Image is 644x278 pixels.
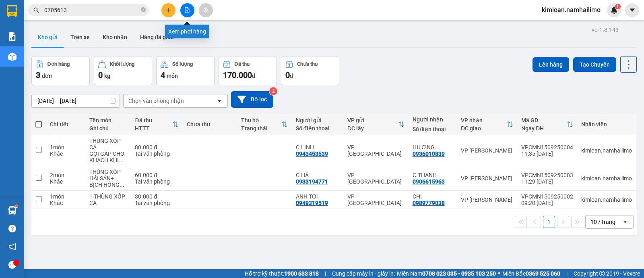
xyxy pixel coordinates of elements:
span: ... [120,182,124,188]
div: 11:35 [DATE] [521,150,573,157]
span: | [566,269,568,278]
button: Khối lượng0kg [94,56,152,85]
div: 0906615963 [413,178,445,185]
div: VP nhận [461,117,507,123]
img: warehouse-icon [8,52,17,61]
span: ... [435,144,440,150]
th: Toggle SortBy [517,114,577,135]
div: VP [PERSON_NAME] [461,147,513,154]
div: HƯƠNG 0844761982 [413,144,453,150]
div: 1 THÙNG XỐP CÁ [89,193,127,206]
div: VPCMN1509250004 [521,144,573,150]
div: Khác [50,150,81,157]
button: Kho nhận [96,27,134,47]
div: Đơn hàng [47,61,70,67]
div: Chưa thu [297,61,318,67]
svg: open [622,219,628,225]
div: Đã thu [135,117,172,123]
button: Kho gửi [31,27,64,47]
div: Nhân viên [581,121,632,128]
img: logo-vxr [7,5,17,17]
span: 170.000 [223,70,252,80]
button: 1 [543,216,555,228]
span: plus [166,7,171,13]
div: Tên món [89,117,127,123]
div: HTTT [135,125,172,132]
div: Khác [50,200,81,206]
div: 1 món [50,144,81,150]
th: Toggle SortBy [237,114,292,135]
div: 0949319519 [296,200,328,206]
div: 11:29 [DATE] [521,178,573,185]
div: GỌI GẤP CHO KHÁCH KHI CÓ HÀNG [89,150,127,163]
span: kimloan.namhailimo [535,5,607,15]
div: Số điện thoại [413,126,453,132]
div: Trạng thái [241,125,281,132]
button: Lên hàng [533,57,569,72]
span: 4 [161,70,165,80]
span: ... [119,157,124,163]
div: Chọn văn phòng nhận [128,97,184,105]
div: Đã thu [235,61,250,67]
div: 30.000 đ [135,193,178,200]
div: Ngày ĐH [521,125,567,132]
span: close-circle [141,7,146,12]
sup: 1 [615,4,621,9]
th: Toggle SortBy [131,114,182,135]
div: Số điện thoại [296,125,339,132]
span: Hỗ trợ kỹ thuật: [245,269,319,278]
div: Chi tiết [50,121,81,128]
button: Số lượng4món [156,56,215,85]
input: Select a date range. [32,94,120,107]
div: VP gửi [347,117,398,123]
svg: open [216,98,223,104]
span: aim [203,7,208,13]
div: ĐC lấy [347,125,398,132]
button: aim [199,3,213,17]
button: Chưa thu0đ [281,56,339,85]
div: VP [GEOGRAPHIC_DATA] [347,144,405,157]
div: 10 / trang [590,218,615,226]
span: ⚪️ [498,272,500,275]
button: caret-down [625,3,639,17]
div: 09:20 [DATE] [521,200,573,206]
div: kimloan.namhailimo [581,196,632,203]
div: C.THANH [413,172,453,178]
div: C.HÀ [296,172,339,178]
span: caret-down [629,6,636,14]
div: Thu hộ [241,117,281,123]
span: question-circle [8,225,16,232]
strong: 0708 023 035 - 0935 103 250 [422,270,496,277]
div: Khác [50,178,81,185]
div: VPCMN1509250003 [521,172,573,178]
button: Đơn hàng3đơn [31,56,90,85]
button: Đã thu170.000đ [219,56,277,85]
button: Hàng đã giao [134,27,180,47]
span: đ [290,73,293,79]
div: 60.000 đ [135,172,178,178]
div: VP [PERSON_NAME] [461,175,513,182]
div: Chưa thu [187,121,233,128]
strong: 1900 633 818 [284,270,319,277]
span: 3 [36,70,40,80]
div: Tại văn phòng [135,178,178,185]
div: 0936010839 [413,150,445,157]
div: THÙNG XỐP HẢI SẢN+ BỊCH HỒNG QUÀN ÁO [89,169,127,188]
div: 0989779038 [413,200,445,206]
strong: 0369 525 060 [526,270,560,277]
div: 80.000 đ [135,144,178,150]
div: 2 món [50,172,81,178]
div: Người gửi [296,117,339,123]
span: Miền Nam [397,269,496,278]
img: icon-new-feature [611,6,618,14]
span: notification [8,243,16,251]
button: Tạo Chuyến [573,57,616,72]
span: Cung cấp máy in - giấy in: [332,269,395,278]
span: 0 [98,70,103,80]
div: VPCMN1509250002 [521,193,573,200]
div: Ghi chú [89,125,127,132]
span: file-add [184,7,190,13]
sup: 1 [15,205,18,207]
span: 1 [616,4,619,9]
span: message [8,261,16,269]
